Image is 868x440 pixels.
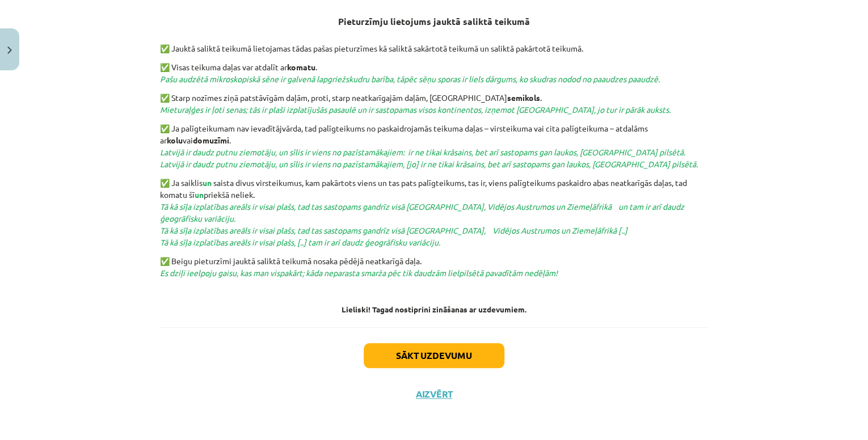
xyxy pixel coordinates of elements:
[195,189,204,200] strong: un
[338,15,530,27] strong: Pieturzīmju lietojums jauktā saliktā teikumā
[160,43,708,54] p: ✅ Jauktā saliktā teikumā lietojamas tādas pašas pieturzīmes kā saliktā sakārtotā teikumā un salik...
[160,255,708,279] p: ✅ Beigu pieturzīmi jauktā saliktā teikumā nosaka pēdējā neatkarīgā daļa.
[203,177,212,188] strong: un
[287,62,315,72] strong: komatu
[160,147,698,169] span: Latvijā ir daudz putnu ziemotāju, un sīlis ir viens no pazīstamākajiem: ir ne tikai krāsains, bet...
[7,46,12,54] img: icon-close-lesson-0947bae3869378f0d4975bcd49f059093ad1ed9edebbc8119c70593378902aed.svg
[160,201,684,223] span: Tā kā sīļa izplatības areāls ir visai plašs, tad tas sastopams gandrīz visā [GEOGRAPHIC_DATA], Vi...
[167,135,183,145] strong: kolu
[160,104,671,115] em: Mieturaļģes ir ļoti senas; tās ir plaši izplatījušās pasaulē un ir sastopamas visos kontinentos, ...
[160,92,708,116] p: ✅ Starp nozīmes ziņā patstāvīgām daļām, proti, starp neatkarīgajām daļām, [GEOGRAPHIC_DATA] .
[364,343,504,368] button: Sākt uzdevumu
[160,122,708,170] p: ✅ Ja palīgteikumam nav ievadītājvārda, tad palīgteikums no paskaidrojamās teikuma daļas – virstei...
[160,225,627,247] span: Tā kā sīļa izplatības areāls ir visai plašs, tad tas sastopams gandrīz visā [GEOGRAPHIC_DATA], Vi...
[193,135,229,145] strong: domuzīmi
[412,388,456,400] button: Aizvērt
[160,74,660,84] em: Pašu audzētā mikroskopiskā sēne ir galvenā lapgriežskudru barība, tāpēc sēņu sporas ir liels dārg...
[160,268,558,278] em: Es dziļi ieelpoju gaisu, kas man vispakārt; kāda neparasta smarža pēc tik daudzām lielpilsētā pav...
[160,177,708,248] p: ✅ Ja saiklis saista divus virsteikumus, kam pakārtots viens un tas pats palīgteikums, tas ir, vie...
[507,92,540,103] strong: semikols
[342,304,526,314] strong: Lieliski! Tagad nostiprini zināšanas ar uzdevumiem.
[160,61,708,85] p: ✅ Visas teikuma daļas var atdalīt ar .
